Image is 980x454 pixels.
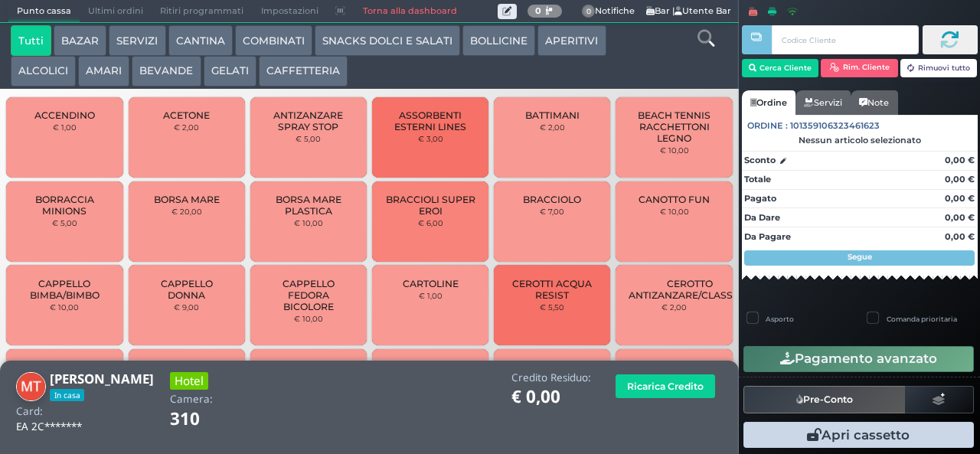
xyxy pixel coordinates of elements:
[540,302,564,312] small: € 5,50
[418,134,443,143] small: € 3,00
[50,302,79,312] small: € 10,00
[53,122,77,132] small: € 1,00
[152,1,252,22] span: Ritiri programmati
[354,1,465,22] a: Torna alla dashboard
[253,1,327,22] span: Impostazioni
[743,346,974,372] button: Pagamento avanzato
[259,56,348,87] button: CAFFETTERIA
[263,194,354,217] span: BORSA MARE PLASTICA
[790,119,880,132] span: 101359106323461623
[168,25,233,56] button: CANTINA
[744,193,776,204] strong: Pagato
[661,302,687,312] small: € 2,00
[132,56,201,87] button: BEVANDE
[540,207,564,216] small: € 7,00
[821,59,898,77] button: Rim. Cliente
[141,278,232,301] span: CAPPELLO DONNA
[743,386,906,413] button: Pre-Conto
[235,25,312,56] button: COMBINATI
[537,25,606,56] button: APERITIVI
[315,25,460,56] button: SNACKS DOLCI E SALATI
[16,406,43,417] h4: Card:
[50,389,84,401] span: In casa
[540,122,565,132] small: € 2,00
[747,119,788,132] span: Ordine :
[170,394,213,405] h4: Camera:
[8,1,80,22] span: Punto cassa
[742,59,819,77] button: Cerca Cliente
[403,278,459,289] span: CARTOLINE
[174,302,199,312] small: € 9,00
[742,135,978,145] div: Nessun articolo selezionato
[419,291,443,300] small: € 1,00
[385,109,476,132] span: ASSORBENTI ESTERNI LINES
[511,387,591,407] h1: € 0,00
[629,109,720,144] span: BEACH TENNIS RACCHETTONI LEGNO
[945,212,975,223] strong: 0,00 €
[294,314,323,323] small: € 10,00
[744,212,780,223] strong: Da Dare
[16,372,46,402] img: Marco Tatarella
[170,410,243,429] h1: 310
[19,194,110,217] span: BORRACCIA MINIONS
[154,194,220,205] span: BORSA MARE
[204,56,256,87] button: GELATI
[511,372,591,384] h4: Credito Residuo:
[744,154,776,167] strong: Sconto
[525,109,580,121] span: BATTIMANI
[848,252,872,262] strong: Segue
[616,374,715,398] button: Ricarica Credito
[535,5,541,16] b: 0
[109,25,165,56] button: SERVIZI
[744,231,791,242] strong: Da Pagare
[582,5,596,18] span: 0
[50,370,154,387] b: [PERSON_NAME]
[639,194,710,205] span: CANOTTO FUN
[52,218,77,227] small: € 5,00
[54,25,106,56] button: BAZAR
[418,218,443,227] small: € 6,00
[887,314,957,324] label: Comanda prioritaria
[296,134,321,143] small: € 5,00
[660,145,689,155] small: € 10,00
[945,155,975,165] strong: 0,00 €
[900,59,978,77] button: Rimuovi tutto
[742,90,795,115] a: Ordine
[743,422,974,448] button: Apri cassetto
[766,314,794,324] label: Asporto
[11,25,51,56] button: Tutti
[170,372,208,390] h3: Hotel
[772,25,918,54] input: Codice Cliente
[385,194,476,217] span: BRACCIOLI SUPER EROI
[629,278,750,301] span: CEROTTO ANTIZANZARE/CLASSICO
[945,231,975,242] strong: 0,00 €
[263,278,354,312] span: CAPPELLO FEDORA BICOLORE
[795,90,851,115] a: Servizi
[523,194,581,205] span: BRACCIOLO
[660,207,689,216] small: € 10,00
[174,122,199,132] small: € 2,00
[744,174,771,185] strong: Totale
[294,218,323,227] small: € 10,00
[507,278,598,301] span: CEROTTI ACQUA RESIST
[34,109,95,121] span: ACCENDINO
[163,109,210,121] span: ACETONE
[78,56,129,87] button: AMARI
[11,56,76,87] button: ALCOLICI
[171,207,202,216] small: € 20,00
[263,109,354,132] span: ANTIZANZARE SPRAY STOP
[80,1,152,22] span: Ultimi ordini
[945,174,975,185] strong: 0,00 €
[851,90,897,115] a: Note
[462,25,535,56] button: BOLLICINE
[19,278,110,301] span: CAPPELLO BIMBA/BIMBO
[945,193,975,204] strong: 0,00 €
